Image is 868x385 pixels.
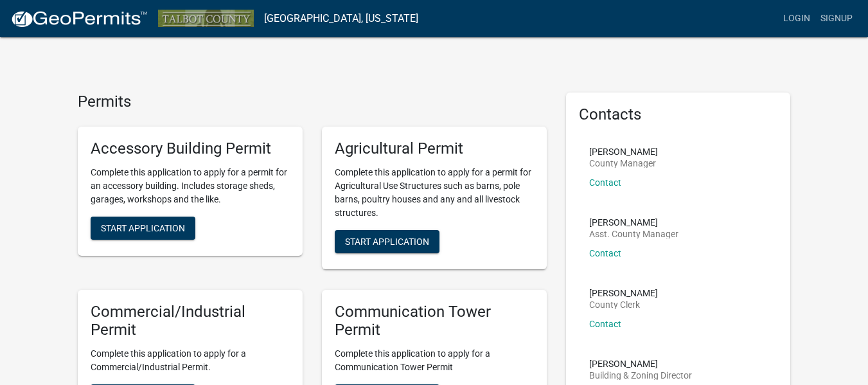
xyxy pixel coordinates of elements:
[589,289,658,298] p: [PERSON_NAME]
[91,303,290,340] h5: Commercial/Industrial Permit
[345,236,429,246] span: Start Application
[589,359,692,368] p: [PERSON_NAME]
[101,222,185,233] span: Start Application
[589,159,658,168] p: County Manager
[78,93,547,111] h4: Permits
[589,319,621,329] a: Contact
[589,229,678,238] p: Asst. County Manager
[335,347,534,374] p: Complete this application to apply for a Communication Tower Permit
[91,139,290,158] h5: Accessory Building Permit
[335,166,534,220] p: Complete this application to apply for a permit for Agricultural Use Structures such as barns, po...
[589,248,621,258] a: Contact
[91,217,195,240] button: Start Application
[589,371,692,380] p: Building & Zoning Director
[579,105,778,124] h5: Contacts
[91,347,290,374] p: Complete this application to apply for a Commercial/Industrial Permit.
[335,303,534,340] h5: Communication Tower Permit
[589,300,658,309] p: County Clerk
[815,6,858,31] a: Signup
[589,218,678,227] p: [PERSON_NAME]
[778,6,815,31] a: Login
[589,147,658,156] p: [PERSON_NAME]
[589,177,621,188] a: Contact
[335,230,439,253] button: Start Application
[335,139,534,158] h5: Agricultural Permit
[264,8,418,30] a: [GEOGRAPHIC_DATA], [US_STATE]
[158,10,254,27] img: Talbot County, Georgia
[91,166,290,206] p: Complete this application to apply for a permit for an accessory building. Includes storage sheds...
